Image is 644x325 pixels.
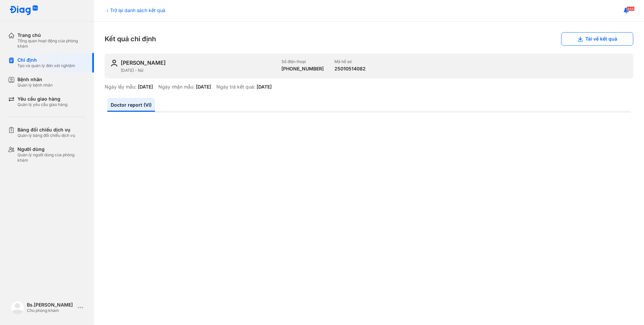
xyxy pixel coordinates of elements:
[17,63,75,68] div: Tạo và quản lý đơn xét nghiệm
[107,98,155,112] a: Doctor report (VI)
[17,76,53,83] div: Bệnh nhân
[17,83,53,88] div: Quản lý bệnh nhân
[11,301,24,314] img: logo
[561,32,633,46] button: Tải về kết quả
[257,84,272,90] div: [DATE]
[105,7,165,14] div: Trở lại danh sách kết quả
[17,38,86,49] div: Tổng quan hoạt động của phòng khám
[281,59,324,64] div: Số điện thoại
[216,84,255,90] div: Ngày trả kết quả:
[138,84,153,90] div: [DATE]
[196,84,211,90] div: [DATE]
[158,84,195,90] div: Ngày nhận mẫu:
[17,32,86,38] div: Trang chủ
[17,133,75,138] div: Quản lý bảng đối chiếu dịch vụ
[121,59,166,66] div: [PERSON_NAME]
[27,308,75,313] div: Chủ phòng khám
[105,84,137,90] div: Ngày lấy mẫu:
[17,96,67,102] div: Yêu cầu giao hàng
[27,302,75,308] div: Bs.[PERSON_NAME]
[281,66,324,72] div: [PHONE_NUMBER]
[110,59,118,67] img: user-icon
[17,57,75,63] div: Chỉ định
[9,5,38,16] img: logo
[105,32,633,46] div: Kết quả chỉ định
[334,59,366,64] div: Mã hồ sơ
[17,152,86,163] div: Quản lý người dùng của phòng khám
[17,146,86,152] div: Người dùng
[17,127,75,133] div: Bảng đối chiếu dịch vụ
[334,66,366,72] div: 25010514082
[121,68,276,73] div: [DATE] - Nữ
[17,102,67,107] div: Quản lý yêu cầu giao hàng
[627,6,635,11] span: 844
